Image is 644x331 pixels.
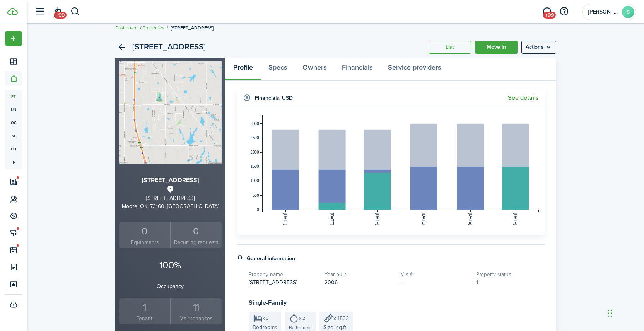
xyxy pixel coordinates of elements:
span: +99 [54,12,67,19]
span: x 1532 [333,314,349,322]
button: Open sidebar [32,4,47,19]
a: Properties [143,24,164,31]
small: Equipments [121,238,169,246]
a: Move in [475,41,518,54]
div: Moore, OK, 73160, [GEOGRAPHIC_DATA] [119,202,222,210]
h3: Single-Family [249,298,545,308]
h3: [STREET_ADDRESS] [119,176,222,185]
h5: Mls # [400,270,468,278]
a: 11Maintenances [170,298,222,325]
a: List [429,41,471,54]
span: Bathrooms [289,324,312,331]
tspan: [DATE] [375,213,379,225]
img: Property avatar [119,61,222,164]
tspan: 500 [252,193,259,198]
tspan: 1000 [250,179,259,183]
button: Open menu [521,41,556,54]
span: Stacie [588,9,619,15]
a: Financials [334,58,380,81]
p: Occupancy [119,282,222,290]
p: 100% [119,258,222,273]
a: pt [5,90,22,103]
div: 1 [121,300,169,315]
h5: Property name [249,270,317,278]
tspan: [DATE] [513,213,518,225]
tspan: 2000 [250,150,259,154]
span: [STREET_ADDRESS] [249,278,297,287]
img: TenantCloud [7,8,18,15]
a: 0 Recurring requests [170,222,222,249]
a: Dashboard [115,24,138,31]
a: See details [508,94,539,101]
tspan: [DATE] [283,213,287,225]
div: 11 [173,300,220,315]
span: — [400,278,405,287]
div: Drag [608,302,612,325]
tspan: [DATE] [422,213,426,225]
button: Open menu [5,31,22,46]
a: Owners [295,58,334,81]
h5: Property status [476,270,544,278]
span: [STREET_ADDRESS] [171,24,214,31]
h4: Financials , USD [255,94,293,102]
h5: Year built [325,270,393,278]
span: 1 [476,278,478,287]
a: Notifications [50,2,65,22]
button: Open resource center [557,5,571,18]
a: 1Tenant [119,298,171,325]
a: oc [5,116,22,129]
a: kl [5,129,22,142]
tspan: [DATE] [468,213,472,225]
tspan: 2500 [250,136,259,140]
menu-btn: Actions [521,41,556,54]
a: in [5,155,22,169]
a: Messaging [540,2,554,22]
h4: General information [247,254,295,263]
a: Service providers [380,58,449,81]
iframe: Chat Widget [605,294,644,331]
button: Search [70,5,80,18]
span: x 2 [299,316,305,321]
a: 0Equipments [119,222,171,249]
div: 0 [121,224,169,239]
span: +99 [543,12,556,19]
a: un [5,103,22,116]
span: 2006 [325,278,338,287]
tspan: 3000 [250,121,259,126]
tspan: 0 [256,208,259,212]
span: x 3 [263,316,269,321]
small: Maintenances [173,314,220,322]
tspan: [DATE] [330,213,334,225]
small: Tenant [121,314,169,322]
h2: [STREET_ADDRESS] [132,41,206,54]
small: Recurring requests [173,238,220,246]
a: Back [115,41,128,54]
tspan: 1500 [250,164,259,169]
div: 0 [173,224,220,239]
a: eq [5,142,22,155]
div: [STREET_ADDRESS] [119,194,222,202]
a: Specs [261,58,295,81]
avatar-text: S [622,6,634,18]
